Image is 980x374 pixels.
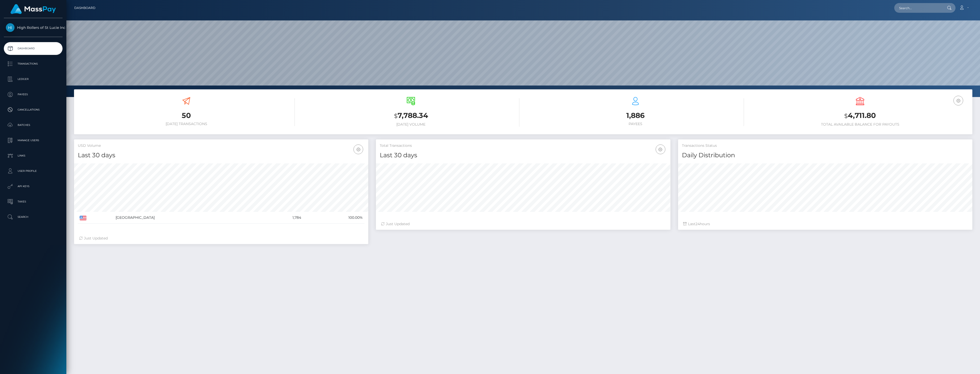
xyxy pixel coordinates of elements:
a: Transactions [4,57,63,70]
p: Batches [6,121,60,129]
td: 100.00% [303,212,364,224]
h4: Last 30 days [380,151,666,160]
div: Just Updated [381,221,665,227]
h3: 7,788.34 [302,111,519,121]
a: User Profile [4,165,63,177]
div: Just Updated [79,236,363,241]
a: Dashboard [74,3,95,13]
p: API Keys [6,183,60,190]
td: 1,784 [261,212,303,224]
p: Links [6,152,60,160]
a: Dashboard [4,42,63,55]
h3: 50 [78,111,295,120]
p: Transactions [6,60,60,68]
img: MassPay Logo [10,4,56,14]
p: Ledger [6,75,60,83]
p: Taxes [6,198,60,206]
a: Cancellations [4,103,63,116]
div: Last hours [683,221,967,227]
h6: [DATE] Volume [302,122,519,127]
span: High Rollers of St Lucie Inc [4,25,63,30]
h4: Last 30 days [78,151,364,160]
small: $ [394,112,398,119]
a: Batches [4,119,63,131]
a: API Keys [4,180,63,193]
h5: Total Transactions [380,143,666,148]
a: Payees [4,88,63,101]
p: Payees [6,91,60,98]
input: Search... [894,3,942,13]
h6: Payees [527,122,744,126]
a: Manage Users [4,134,63,147]
span: 24 [695,222,700,226]
p: Dashboard [6,45,60,52]
img: High Rollers of St Lucie Inc [6,23,15,32]
img: US.png [80,216,87,220]
p: Search [6,213,60,221]
p: Manage Users [6,137,60,144]
h6: Total Available Balance for Payouts [752,122,969,127]
small: $ [844,112,848,119]
h4: Daily Distribution [682,151,969,160]
h6: [DATE] Transactions [78,122,295,126]
a: Search [4,211,63,223]
h5: Transactions Status [682,143,969,148]
p: Cancellations [6,106,60,114]
h5: USD Volume [78,143,364,148]
td: [GEOGRAPHIC_DATA] [114,212,261,224]
a: Links [4,149,63,162]
h3: 4,711.80 [752,111,969,121]
a: Taxes [4,195,63,208]
a: Ledger [4,73,63,86]
h3: 1,886 [527,111,744,120]
p: User Profile [6,167,60,175]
